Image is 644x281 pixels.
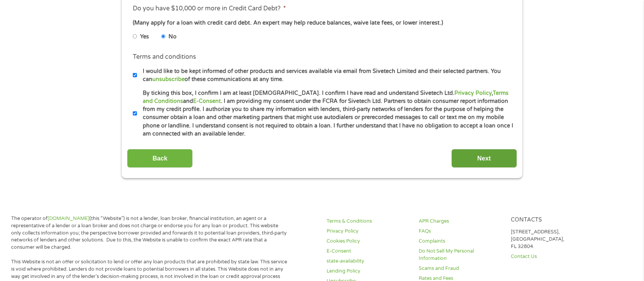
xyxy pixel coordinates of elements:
[127,149,193,168] input: Back
[143,90,509,104] a: Terms and Conditions
[11,215,287,251] p: The operator of (this “Website”) is not a lender, loan broker, financial institution, an agent or...
[327,218,410,225] a: Terms & Conditions
[133,19,511,27] div: (Many apply for a loan with credit card debt. An expert may help reduce balances, waive late fees...
[152,76,185,83] a: unsubscribe
[327,248,410,255] a: E-Consent
[133,5,286,13] label: Do you have $10,000 or more in Credit Card Debt?
[327,238,410,245] a: Cookies Policy
[511,217,594,224] h4: Contacts
[454,90,492,96] a: Privacy Policy
[140,33,149,41] label: Yes
[327,258,410,265] a: state-availability
[137,67,514,84] label: I would like to be kept informed of other products and services available via email from Sivetech...
[327,228,410,235] a: Privacy Policy
[48,215,89,221] a: [DOMAIN_NAME]
[327,268,410,275] a: Lending Policy
[419,238,502,245] a: Complaints
[419,248,502,262] a: Do Not Sell My Personal Information
[133,53,196,61] label: Terms and conditions
[137,89,514,138] label: By ticking this box, I confirm I am at least [DEMOGRAPHIC_DATA]. I confirm I have read and unders...
[451,149,517,168] input: Next
[193,98,221,104] a: E-Consent
[419,228,502,235] a: FAQs
[419,265,502,272] a: Scams and Fraud
[511,228,594,250] p: [STREET_ADDRESS], [GEOGRAPHIC_DATA], FL 32804.
[168,33,177,41] label: No
[419,218,502,225] a: APR Charges
[511,253,594,260] a: Contact Us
